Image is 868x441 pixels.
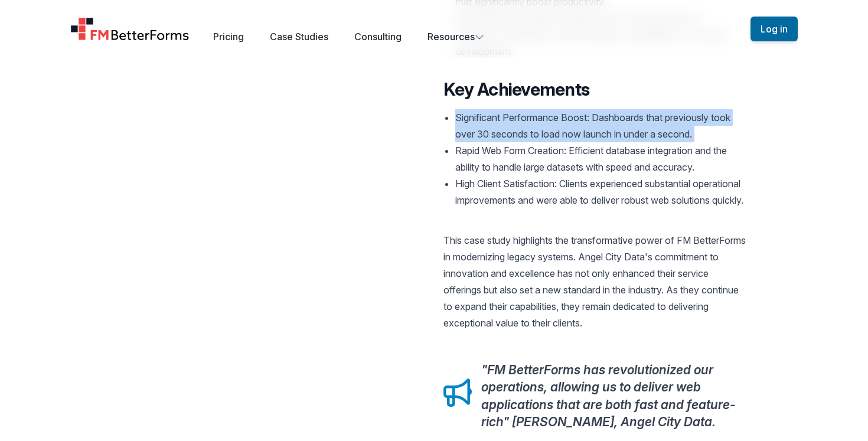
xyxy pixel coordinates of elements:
a: Pricing [213,31,244,43]
p: "FM BetterForms has revolutionized our operations, allowing us to deliver web applications that a... [481,361,746,431]
button: Log in [750,17,798,41]
p: This case study highlights the transformative power of FM BetterForms in modernizing legacy syste... [443,232,746,331]
a: Case Studies [270,31,328,43]
li: Significant Performance Boost: Dashboards that previously took over 30 seconds to load now launch... [455,109,746,142]
button: Resources [428,30,484,44]
nav: Global [56,14,812,44]
a: Consulting [354,31,402,43]
li: Rapid Web Form Creation: Efficient database integration and the ability to handle large datasets ... [455,142,746,175]
li: High Client Satisfaction: Clients experienced substantial operational improvements and were able ... [455,175,746,208]
h2: Key Achievements [443,79,746,100]
a: Home [70,17,190,41]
